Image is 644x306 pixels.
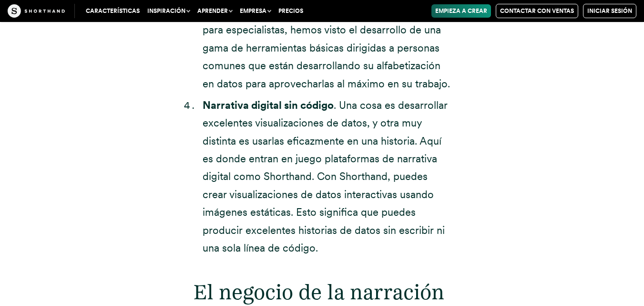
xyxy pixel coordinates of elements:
[275,4,307,18] a: Precios
[147,8,185,14] font: Inspiración
[203,99,334,111] font: Narrativa digital sin código
[86,8,140,14] font: Características
[203,99,448,254] font: . Una cosa es desarrollar excelentes visualizaciones de datos, y otra muy distinta es usarlas efi...
[278,8,303,14] font: Precios
[236,4,275,18] button: Empresa
[143,4,194,18] button: Inspiración
[431,4,491,18] a: Empieza a crear
[194,4,236,18] button: Aprender
[197,8,228,14] font: Aprender
[240,8,266,14] font: Empresa
[496,4,578,18] a: Contactar con Ventas
[500,8,574,14] font: Contactar con Ventas
[82,4,143,18] a: Características
[587,8,632,14] font: Iniciar sesión
[8,4,65,18] img: La artesanía
[583,4,636,18] a: Iniciar sesión
[435,8,487,14] font: Empieza a crear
